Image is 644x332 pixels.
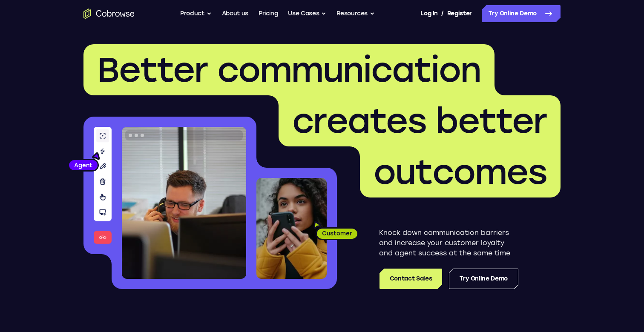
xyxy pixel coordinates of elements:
span: outcomes [374,152,547,192]
button: Resources [336,5,375,22]
button: Product [180,5,212,22]
p: Knock down communication barriers and increase your customer loyalty and agent success at the sam... [379,228,518,258]
a: Try Online Demo [482,5,561,22]
a: About us [222,5,248,22]
a: Try Online Demo [449,269,518,289]
span: / [441,9,444,19]
a: Contact Sales [379,269,442,289]
img: A customer support agent talking on the phone [122,127,246,279]
a: Pricing [259,5,278,22]
span: Better communication [97,49,481,90]
a: Go to the home page [83,9,135,19]
img: A customer holding their phone [256,178,327,279]
a: Register [447,5,472,22]
span: creates better [292,100,547,141]
a: Log In [420,5,437,22]
button: Use Cases [288,5,326,22]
